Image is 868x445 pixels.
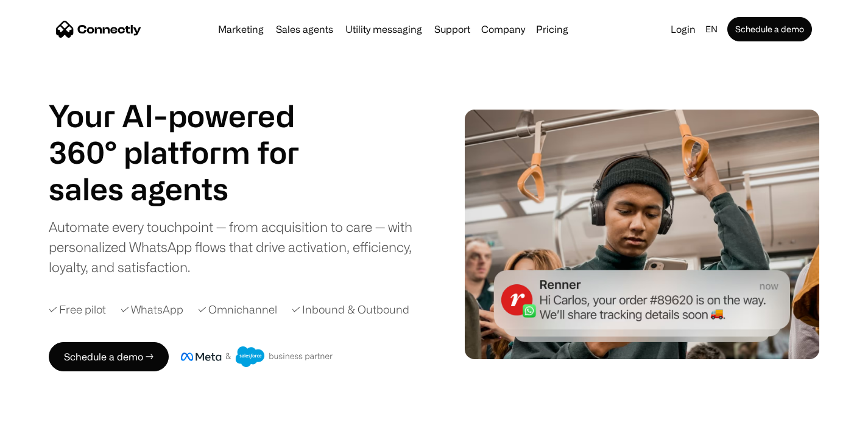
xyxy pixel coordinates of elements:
[49,301,106,318] div: ✓ Free pilot
[292,301,409,318] div: ✓ Inbound & Outbound
[56,20,141,38] a: home
[49,217,429,277] div: Automate every touchpoint — from acquisition to care — with personalized WhatsApp flows that driv...
[478,21,529,38] div: Company
[49,342,169,371] a: Schedule a demo →
[705,21,718,38] div: en
[727,17,812,41] a: Schedule a demo
[49,170,329,207] div: 1 of 4
[49,170,329,207] h1: sales agents
[49,97,329,170] h1: Your AI-powered 360° platform for
[700,21,725,38] div: en
[213,24,269,34] a: Marketing
[121,301,183,318] div: ✓ WhatsApp
[340,24,427,34] a: Utility messaging
[531,24,573,34] a: Pricing
[271,24,338,34] a: Sales agents
[49,170,329,207] div: carousel
[481,21,525,38] div: Company
[12,422,73,441] aside: Language selected: English
[24,424,73,441] ul: Language list
[181,346,333,367] img: Meta and Salesforce business partner badge.
[666,21,700,38] a: Login
[429,24,475,34] a: Support
[198,301,277,318] div: ✓ Omnichannel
